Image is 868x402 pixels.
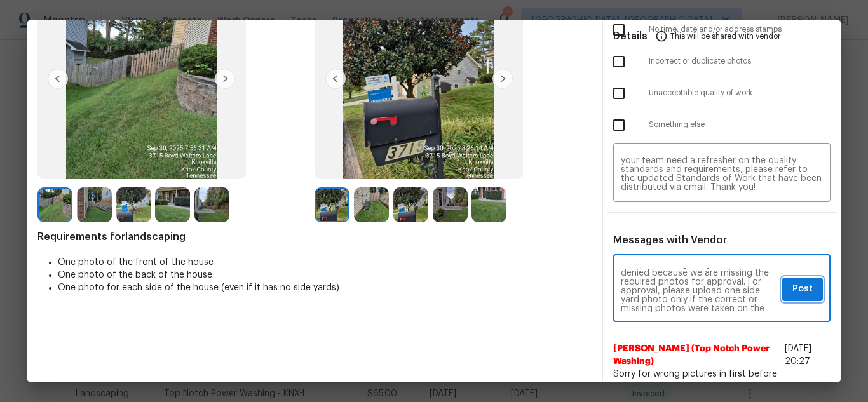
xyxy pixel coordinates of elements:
[603,77,841,109] div: Unacceptable quality of work
[621,156,823,192] textarea: Maintenance Audit Team: Hello! Unfortunately, this Landscaping visit completed on [DATE] has been...
[37,231,592,243] span: Requirements for landscaping
[48,69,68,89] img: left-chevron-button-url
[613,235,727,245] span: Messages with Vendor
[58,269,592,281] li: One photo of the back of the house
[670,20,780,51] span: This will be shared with vendor
[613,342,780,368] span: [PERSON_NAME] (Top Notch Power Washing)
[603,109,841,141] div: Something else
[58,256,592,269] li: One photo of the front of the house
[792,281,813,297] span: Post
[649,88,831,98] span: Unacceptable quality of work
[603,46,841,77] div: Incorrect or duplicate photos
[215,69,235,89] img: right-chevron-button-url
[621,267,777,312] textarea: Maintenance Audit Team: Hello! Unfortunately, this Landscaping visit completed on [DATE] has been...
[649,119,831,130] span: Something else
[782,278,823,301] button: Post
[492,69,513,89] img: right-chevron-button-url
[785,344,811,366] span: [DATE] 20:27
[613,368,831,380] span: Sorry for wrong pictures in first before
[649,56,831,67] span: Incorrect or duplicate photos
[58,281,592,294] li: One photo for each side of the house (even if it has no side yards)
[325,69,346,89] img: left-chevron-button-url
